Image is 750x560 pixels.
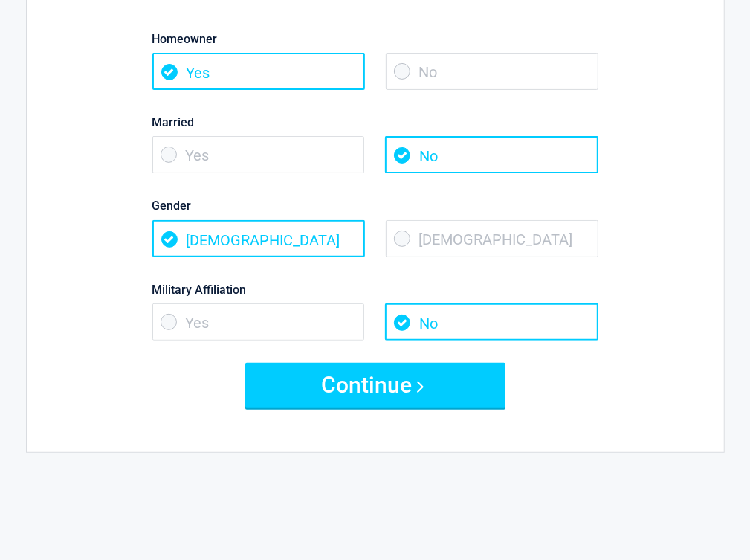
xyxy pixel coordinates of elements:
[385,136,598,173] span: No
[152,196,598,216] label: Gender
[152,280,598,300] label: Military Affiliation
[152,303,365,341] span: Yes
[152,53,365,90] span: Yes
[386,53,598,90] span: No
[152,220,365,257] span: [DEMOGRAPHIC_DATA]
[245,363,505,408] button: Continue
[385,303,598,341] span: No
[152,136,365,173] span: Yes
[386,220,598,257] span: [DEMOGRAPHIC_DATA]
[152,112,598,132] label: Married
[152,29,598,49] label: Homeowner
